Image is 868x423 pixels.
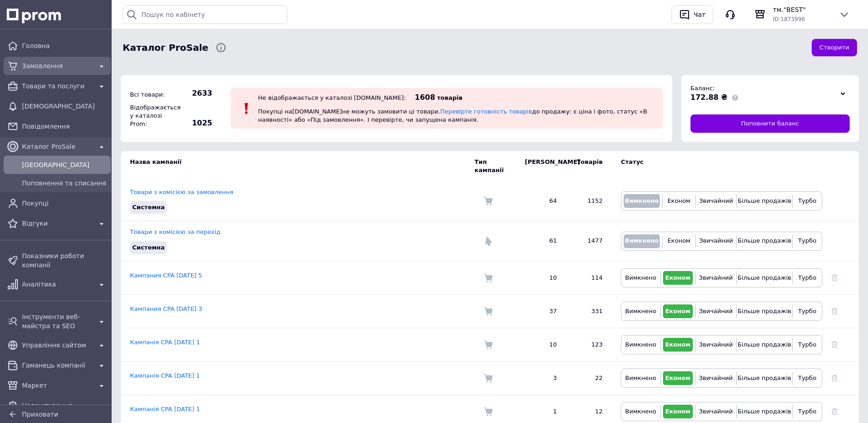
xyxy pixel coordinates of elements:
[699,274,733,281] span: Звичайний
[831,408,838,415] a: Видалити
[668,237,690,244] span: Економ
[516,261,566,294] td: 10
[22,81,92,91] span: Товари та послуги
[474,151,516,181] td: Тип кампанії
[22,401,92,410] span: Налаштування
[624,234,660,248] button: Вимкнено
[739,405,790,418] button: Більше продажів
[22,179,107,188] span: Поповнення та списання
[625,308,656,315] span: Вимкнено
[22,312,92,331] span: Інструменти веб-майстра та SEO
[812,39,857,57] button: Створити
[130,406,200,412] a: Кампанія CPA [DATE] 1
[698,234,734,248] button: Звичайний
[698,271,734,285] button: Звичайний
[484,374,493,383] img: Комісія за замовлення
[22,219,92,228] span: Відгуки
[698,338,734,352] button: Звичайний
[624,194,660,208] button: Вимкнено
[795,371,819,385] button: Турбо
[128,88,178,101] div: Всі товари:
[795,271,819,285] button: Турбо
[798,274,816,281] span: Турбо
[690,85,715,92] span: Баланс:
[240,102,253,115] img: :exclamation:
[698,371,734,385] button: Звичайний
[22,102,107,111] span: [DEMOGRAPHIC_DATA]
[665,408,690,415] span: Економ
[739,194,790,208] button: Більше продажів
[440,108,532,115] a: Перевірте готовність товарів
[132,244,165,251] span: Системна
[665,341,690,348] span: Економ
[795,234,819,248] button: Турбо
[128,101,178,131] div: Відображається у каталозі Prom:
[795,405,819,418] button: Турбо
[739,338,790,352] button: Більше продажів
[795,304,819,318] button: Турбо
[690,93,728,102] span: 172.88 ₴
[180,118,212,128] span: 1025
[22,160,107,169] span: [GEOGRAPHIC_DATA]
[437,94,462,101] span: товарів
[624,338,658,352] button: Вимкнено
[671,5,713,24] button: Чат
[130,189,233,195] a: Товари з комісією за замовлення
[132,204,165,211] span: Системна
[566,261,612,294] td: 114
[121,151,474,181] td: Назва кампанії
[663,338,693,352] button: Економ
[516,181,566,221] td: 64
[123,5,287,24] input: Пошук по кабінету
[130,305,202,312] a: Кампания CPA [DATE] 3
[484,237,493,246] img: Комісія за перехід
[690,114,850,133] a: Поповнити баланс
[738,308,791,315] span: Більше продажів
[258,108,647,123] span: Покупці на [DOMAIN_NAME] не можуть замовити ці товари. до продажу: є ціна і фото, статус «В наявн...
[798,408,816,415] span: Турбо
[831,308,838,315] a: Видалити
[699,408,733,415] span: Звичайний
[699,374,733,381] span: Звичайний
[22,61,92,70] span: Замовлення
[739,234,790,248] button: Більше продажів
[692,8,707,22] div: Чат
[22,41,107,50] span: Головна
[738,374,791,381] span: Більше продажів
[566,328,612,361] td: 123
[516,328,566,361] td: 10
[624,371,658,385] button: Вимкнено
[566,221,612,261] td: 1477
[665,234,693,248] button: Економ
[663,304,693,318] button: Економ
[130,372,200,379] a: Кампанія CPA [DATE] 1
[699,237,733,244] span: Звичайний
[130,272,202,279] a: Кампания CPA [DATE] 5
[699,197,733,204] span: Звичайний
[22,280,92,289] span: Аналітика
[625,237,658,244] span: Вимкнено
[624,405,658,418] button: Вимкнено
[665,308,690,315] span: Економ
[123,41,208,54] span: Каталог ProSale
[739,371,790,385] button: Більше продажів
[798,341,816,348] span: Турбо
[516,151,566,181] td: [PERSON_NAME]
[566,361,612,395] td: 22
[612,151,822,181] td: Статус
[22,361,92,370] span: Гаманець компанії
[795,194,819,208] button: Турбо
[516,294,566,328] td: 37
[831,374,838,381] a: Видалити
[130,228,221,235] a: Товари з комісією за перехід
[665,274,690,281] span: Економ
[22,142,92,151] span: Каталог ProSale
[738,408,791,415] span: Більше продажів
[698,405,734,418] button: Звичайний
[798,197,816,204] span: Турбо
[516,361,566,395] td: 3
[624,271,658,285] button: Вимкнено
[484,273,493,282] img: Комісія за замовлення
[773,16,805,22] span: ID: 1873996
[625,374,656,381] span: Вимкнено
